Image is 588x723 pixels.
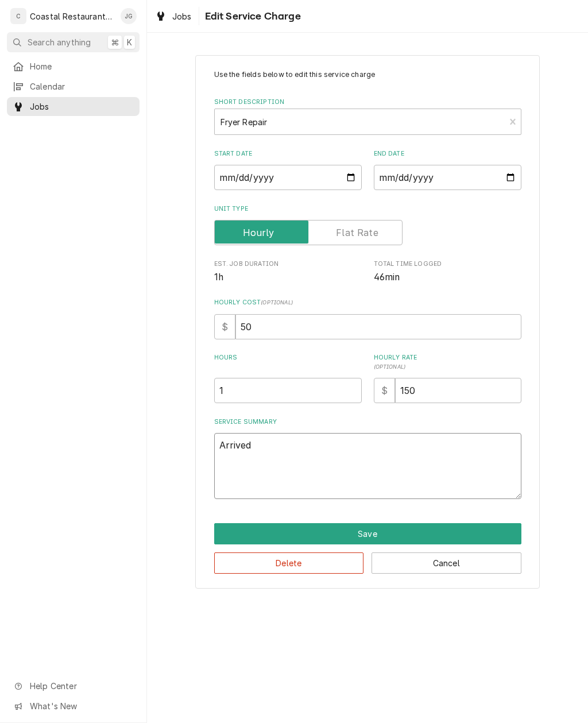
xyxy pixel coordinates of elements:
[30,60,134,72] span: Home
[214,204,521,245] div: Unit Type
[30,100,134,113] span: Jobs
[214,272,223,283] span: 1h
[214,298,521,307] label: Hourly Cost
[127,36,132,48] span: K
[30,680,133,692] span: Help Center
[374,260,521,269] span: Total Time Logged
[214,353,362,403] div: [object Object]
[214,417,521,499] div: Service Summary
[214,523,521,544] div: Button Group Row
[214,433,521,499] textarea: Arrived on site found oil level low went ahead and dropped oil and replaced temperature probe fil...
[30,80,134,92] span: Calendar
[150,7,196,26] a: Jobs
[30,700,133,712] span: What's New
[214,314,235,339] div: $
[214,417,521,427] label: Service Summary
[214,523,521,544] button: Save
[214,260,362,269] span: Est. Job Duration
[7,676,140,695] a: Go to Help Center
[7,77,140,96] a: Calendar
[214,270,362,284] span: Est. Job Duration
[195,55,540,589] div: Line Item Create/Update
[7,697,140,716] a: Go to What's New
[111,36,119,48] span: ⌘
[214,98,521,135] div: Short Description
[214,552,364,574] button: Delete
[372,552,521,574] button: Cancel
[374,272,400,283] span: 46min
[214,69,521,80] p: Use the fields below to edit this service charge
[214,260,362,284] div: Est. Job Duration
[214,149,362,190] div: Start Date
[374,353,521,403] div: [object Object]
[374,149,521,158] label: End Date
[214,544,521,574] div: Button Group Row
[202,9,301,24] span: Edit Service Charge
[374,260,521,284] div: Total Time Logged
[7,57,140,76] a: Home
[214,165,362,190] input: yyyy-mm-dd
[214,204,521,214] label: Unit Type
[214,298,521,339] div: Hourly Cost
[7,97,140,116] a: Jobs
[214,523,521,574] div: Button Group
[374,378,395,403] div: $
[7,32,140,52] button: Search anything⌘K
[121,8,137,24] div: JG
[214,98,521,107] label: Short Description
[374,353,521,372] label: Hourly Rate
[374,165,521,190] input: yyyy-mm-dd
[172,10,192,22] span: Jobs
[261,299,293,306] span: ( optional )
[374,270,521,284] span: Total Time Logged
[214,149,362,158] label: Start Date
[30,10,114,22] div: Coastal Restaurant Repair
[28,36,91,48] span: Search anything
[121,8,137,24] div: James Gatton's Avatar
[374,364,406,370] span: ( optional )
[214,69,521,499] div: Line Item Create/Update Form
[214,353,362,372] label: Hours
[374,149,521,190] div: End Date
[10,8,26,24] div: C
